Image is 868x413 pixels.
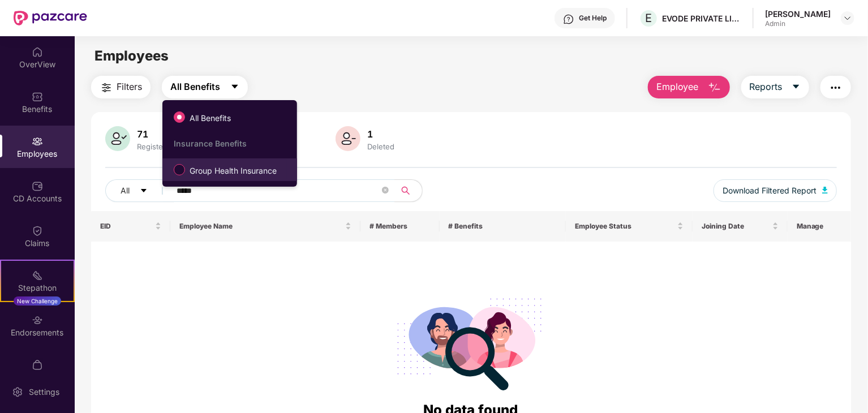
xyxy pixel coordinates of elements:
div: 1 [365,128,397,140]
img: svg+xml;base64,PHN2ZyB4bWxucz0iaHR0cDovL3d3dy53My5vcmcvMjAwMC9zdmciIHdpZHRoPSIyMSIgaGVpZ2h0PSIyMC... [32,270,43,281]
span: search [394,186,416,195]
img: svg+xml;base64,PHN2ZyBpZD0iU2V0dGluZy0yMHgyMCIgeG1sbnM9Imh0dHA6Ly93d3cudzMub3JnLzIwMDAvc3ZnIiB3aW... [12,386,23,398]
th: # Members [360,211,440,242]
div: Insurance Benefits [174,139,297,148]
span: EID [100,222,153,231]
span: Employee [656,80,699,94]
th: Manage [788,211,851,242]
div: 71 [135,128,177,140]
span: Download Filtered Report [723,184,817,197]
div: [PERSON_NAME] [765,8,831,19]
button: Reportscaret-down [741,76,809,98]
span: Reports [750,80,783,94]
img: svg+xml;base64,PHN2ZyBpZD0iRHJvcGRvd24tMzJ4MzIiIHhtbG5zPSJodHRwOi8vd3d3LnczLm9yZy8yMDAwL3N2ZyIgd2... [843,14,852,23]
span: close-circle [382,186,389,196]
span: caret-down [230,82,239,92]
img: svg+xml;base64,PHN2ZyBpZD0iSG9tZSIgeG1sbnM9Imh0dHA6Ly93d3cudzMub3JnLzIwMDAvc3ZnIiB3aWR0aD0iMjAiIG... [32,46,43,58]
img: svg+xml;base64,PHN2ZyBpZD0iQ0RfQWNjb3VudHMiIGRhdGEtbmFtZT0iQ0QgQWNjb3VudHMiIHhtbG5zPSJodHRwOi8vd3... [32,180,43,192]
button: Filters [91,76,151,98]
button: All Benefitscaret-down [162,76,248,98]
th: Employee Status [566,211,693,242]
button: Employee [648,76,730,98]
img: svg+xml;base64,PHN2ZyB4bWxucz0iaHR0cDovL3d3dy53My5vcmcvMjAwMC9zdmciIHdpZHRoPSIyNCIgaGVpZ2h0PSIyNC... [100,81,113,94]
span: All Benefits [185,112,235,124]
span: Group Health Insurance [185,165,281,177]
div: Get Help [579,14,607,23]
div: Settings [25,386,63,398]
img: svg+xml;base64,PHN2ZyBpZD0iRW1wbG95ZWVzIiB4bWxucz0iaHR0cDovL3d3dy53My5vcmcvMjAwMC9zdmciIHdpZHRoPS... [32,136,43,147]
span: All Benefits [170,80,220,94]
span: caret-down [792,82,801,92]
th: # Benefits [440,211,566,242]
span: Filters [117,80,142,94]
img: svg+xml;base64,PHN2ZyB4bWxucz0iaHR0cDovL3d3dy53My5vcmcvMjAwMC9zdmciIHdpZHRoPSIyNCIgaGVpZ2h0PSIyNC... [829,81,843,94]
th: EID [91,211,170,242]
th: Joining Date [693,211,788,242]
span: All [121,184,130,197]
img: svg+xml;base64,PHN2ZyBpZD0iRW5kb3JzZW1lbnRzIiB4bWxucz0iaHR0cDovL3d3dy53My5vcmcvMjAwMC9zdmciIHdpZH... [32,315,43,326]
img: svg+xml;base64,PHN2ZyB4bWxucz0iaHR0cDovL3d3dy53My5vcmcvMjAwMC9zdmciIHdpZHRoPSIyODgiIGhlaWdodD0iMj... [389,285,552,399]
div: Deleted [365,142,397,151]
div: New Challenge [14,296,61,306]
span: Employees [94,48,169,64]
img: svg+xml;base64,PHN2ZyBpZD0iTXlfT3JkZXJzIiBkYXRhLW5hbWU9Ik15IE9yZGVycyIgeG1sbnM9Imh0dHA6Ly93d3cudz... [32,359,43,371]
button: Allcaret-down [105,179,174,202]
div: Stepathon [1,282,74,294]
th: Employee Name [170,211,360,242]
button: search [394,179,423,202]
span: E [646,11,652,25]
img: svg+xml;base64,PHN2ZyB4bWxucz0iaHR0cDovL3d3dy53My5vcmcvMjAwMC9zdmciIHhtbG5zOnhsaW5rPSJodHRwOi8vd3... [336,126,360,151]
div: Admin [765,19,831,28]
div: EVODE PRIVATE LIMITED [662,13,741,24]
div: Registered [135,142,177,151]
span: Employee Status [575,222,675,231]
span: caret-down [140,187,148,196]
img: svg+xml;base64,PHN2ZyBpZD0iSGVscC0zMngzMiIgeG1sbnM9Imh0dHA6Ly93d3cudzMub3JnLzIwMDAvc3ZnIiB3aWR0aD... [563,14,574,25]
span: Joining Date [702,222,770,231]
img: svg+xml;base64,PHN2ZyB4bWxucz0iaHR0cDovL3d3dy53My5vcmcvMjAwMC9zdmciIHhtbG5zOnhsaW5rPSJodHRwOi8vd3... [708,81,721,94]
img: New Pazcare Logo [14,11,87,25]
button: Download Filtered Report [714,179,837,202]
img: svg+xml;base64,PHN2ZyB4bWxucz0iaHR0cDovL3d3dy53My5vcmcvMjAwMC9zdmciIHhtbG5zOnhsaW5rPSJodHRwOi8vd3... [822,187,828,193]
span: Employee Name [179,222,343,231]
img: svg+xml;base64,PHN2ZyBpZD0iQ2xhaW0iIHhtbG5zPSJodHRwOi8vd3d3LnczLm9yZy8yMDAwL3N2ZyIgd2lkdGg9IjIwIi... [32,225,43,236]
span: close-circle [382,187,389,193]
img: svg+xml;base64,PHN2ZyBpZD0iQmVuZWZpdHMiIHhtbG5zPSJodHRwOi8vd3d3LnczLm9yZy8yMDAwL3N2ZyIgd2lkdGg9Ij... [32,91,43,102]
img: svg+xml;base64,PHN2ZyB4bWxucz0iaHR0cDovL3d3dy53My5vcmcvMjAwMC9zdmciIHhtbG5zOnhsaW5rPSJodHRwOi8vd3... [105,126,130,151]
